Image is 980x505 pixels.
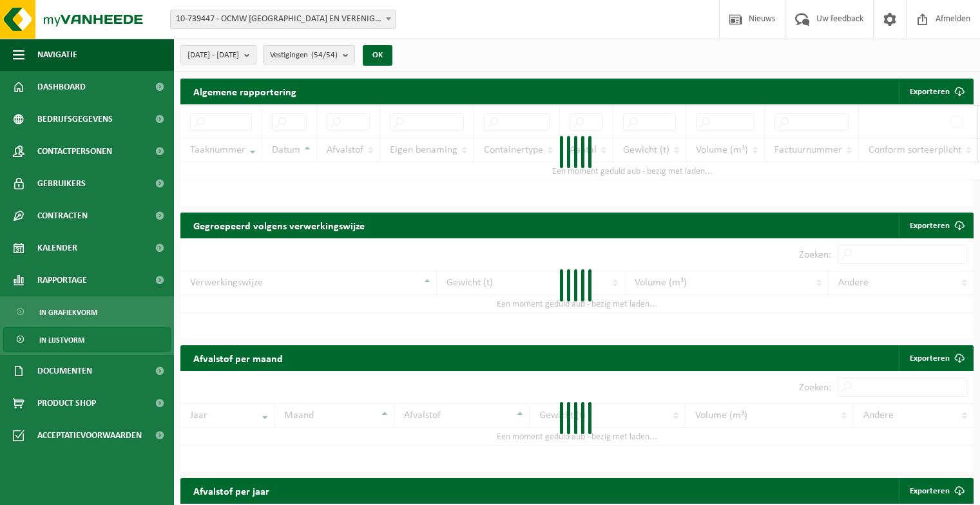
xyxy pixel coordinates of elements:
[37,167,86,200] span: Gebruikers
[899,79,972,104] button: Exporteren
[180,213,378,238] h2: Gegroepeerd volgens verwerkingswijze
[37,387,96,419] span: Product Shop
[3,327,171,352] a: In lijstvorm
[180,45,256,64] button: [DATE] - [DATE]
[37,419,142,452] span: Acceptatievoorwaarden
[37,232,77,264] span: Kalender
[170,10,396,29] span: 10-739447 - OCMW BRUGGE EN VERENIGINGEN - BRUGGE
[187,46,239,65] span: [DATE] - [DATE]
[311,51,338,59] count: (54/54)
[37,71,86,103] span: Dashboard
[171,10,395,28] span: 10-739447 - OCMW BRUGGE EN VERENIGINGEN - BRUGGE
[37,103,113,135] span: Bedrijfsgegevens
[899,478,972,504] a: Exporteren
[37,135,112,167] span: Contactpersonen
[270,46,338,65] span: Vestigingen
[180,79,309,104] h2: Algemene rapportering
[263,45,355,64] button: Vestigingen(54/54)
[363,45,392,66] button: OK
[899,213,972,238] a: Exporteren
[37,355,92,387] span: Documenten
[37,264,87,296] span: Rapportage
[37,200,88,232] span: Contracten
[180,478,282,503] h2: Afvalstof per jaar
[37,39,77,71] span: Navigatie
[899,345,972,371] a: Exporteren
[39,328,84,352] span: In lijstvorm
[39,300,97,325] span: In grafiekvorm
[180,345,296,370] h2: Afvalstof per maand
[3,300,171,324] a: In grafiekvorm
